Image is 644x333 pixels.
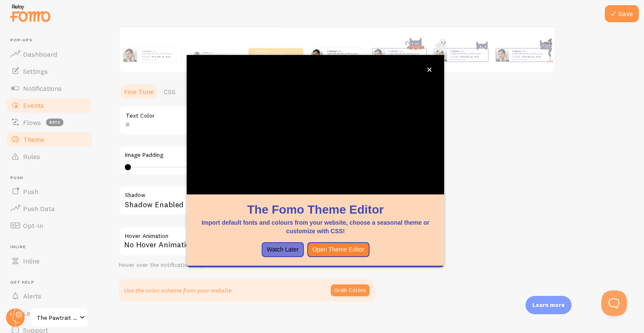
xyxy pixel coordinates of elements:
strong: Callum [512,49,521,53]
span: Inline [10,244,93,250]
strong: Callum [451,49,459,53]
strong: Callum [389,49,397,53]
span: Flows [23,118,41,127]
span: Settings [23,67,48,75]
div: Shadow Enabled [119,185,375,217]
button: Open Theme Editor [307,242,370,258]
img: Fomo [193,52,200,58]
span: Dashboard [23,50,57,58]
p: from [GEOGRAPHIC_DATA] just bought a [512,49,546,60]
a: Inline [5,252,93,269]
a: Metallica t-shirt [461,55,479,58]
span: Notifications [23,84,62,93]
strong: Callum [202,51,209,54]
a: Rules [5,148,93,165]
img: Fomo [434,49,447,61]
p: Import default fonts and colours from your website, choose a seasonal theme or customize with CSS! [197,218,434,235]
img: Fomo [372,49,385,61]
a: Flows beta [5,114,93,131]
button: Grab Colors [331,284,370,296]
a: Metallica t-shirt [152,55,170,58]
strong: Callum [255,49,264,53]
a: Dashboard [5,46,93,63]
button: close, [425,65,434,74]
span: The Pawtrait Co [37,313,77,323]
img: Fomo [311,49,323,61]
strong: Callum [327,49,336,53]
button: Watch Later [262,242,304,258]
a: Settings [5,63,93,80]
div: The Fomo Theme EditorImport default fonts and colours from your website, choose a seasonal theme ... [187,55,444,267]
p: Use the color scheme from your website [124,286,231,295]
span: Alerts [23,292,41,300]
a: Notifications [5,80,93,97]
img: Fomo [123,48,137,62]
a: Metallica t-shirt [523,55,541,58]
h1: The Fomo Theme Editor [197,201,434,218]
a: Fine Tune [119,83,159,100]
a: Push [5,183,93,200]
p: from [GEOGRAPHIC_DATA] just bought a [451,49,485,60]
span: Push [10,175,93,181]
p: from [GEOGRAPHIC_DATA] just bought a [142,49,178,60]
span: Opt-In [23,221,43,230]
iframe: Help Scout Beacon - Open [601,290,627,316]
span: Push Data [23,204,55,213]
a: CSS [159,83,181,100]
div: Learn more [526,296,572,314]
div: No Hover Animation [119,226,375,256]
label: Image Padding [125,151,369,159]
a: Push Data [5,200,93,217]
a: Opt-In [5,217,93,234]
strong: Callum [142,49,150,53]
small: about 4 minutes ago [512,58,546,60]
a: Theme [5,131,93,148]
span: beta [46,119,64,126]
small: about 4 minutes ago [451,58,484,60]
div: Hover over the notification for preview [119,261,375,269]
small: about 4 minutes ago [142,58,177,60]
a: The Pawtrait Co [31,307,88,328]
img: fomo-relay-logo-orange.svg [9,2,52,24]
span: Rules [23,152,40,161]
span: Push [23,187,38,196]
span: Events [23,101,44,110]
p: from [GEOGRAPHIC_DATA] just bought a [255,49,289,60]
span: Inline [23,257,40,265]
a: Events [5,97,93,114]
p: from [GEOGRAPHIC_DATA] just bought a [389,49,423,60]
span: Theme [23,135,44,144]
a: Learn [5,304,93,321]
p: Learn more [532,301,565,309]
span: Get Help [10,280,93,285]
a: Alerts [5,287,93,304]
span: Pop-ups [10,38,93,43]
p: from [GEOGRAPHIC_DATA] just bought a [202,50,231,60]
img: Fomo [496,49,508,61]
p: from [GEOGRAPHIC_DATA] just bought a [327,49,361,60]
